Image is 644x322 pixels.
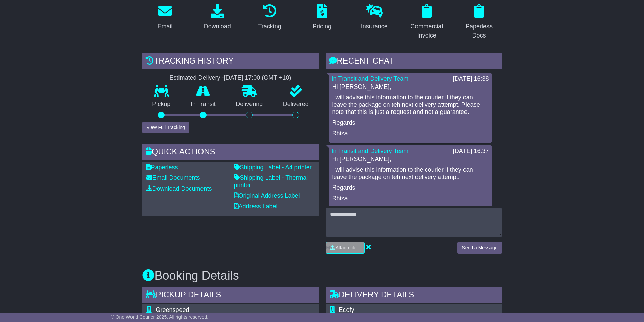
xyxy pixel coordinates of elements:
[157,22,172,31] div: Email
[332,156,488,163] p: Hi [PERSON_NAME],
[142,144,319,162] div: Quick Actions
[226,101,273,108] p: Delivering
[156,306,189,313] span: Greenspeed
[111,314,209,320] span: © One World Courier 2025. All rights reserved.
[332,83,488,91] p: Hi [PERSON_NAME],
[361,22,388,31] div: Insurance
[146,185,212,192] a: Download Documents
[146,174,200,181] a: Email Documents
[234,164,312,171] a: Shipping Label - A4 printer
[453,75,489,83] div: [DATE] 16:38
[254,2,285,33] a: Tracking
[308,2,336,33] a: Pricing
[332,148,409,154] a: In Transit and Delivery Team
[234,174,308,189] a: Shipping Label - Thermal printer
[453,148,489,155] div: [DATE] 16:37
[142,74,319,82] div: Estimated Delivery -
[142,287,319,305] div: Pickup Details
[142,53,319,71] div: Tracking history
[234,192,300,199] a: Original Address Label
[181,101,226,108] p: In Transit
[357,2,392,33] a: Insurance
[326,287,502,305] div: Delivery Details
[332,130,488,138] p: Rhiza
[326,53,502,71] div: RECENT CHAT
[142,101,181,108] p: Pickup
[234,203,278,210] a: Address Label
[332,94,488,116] p: I will advise this information to the courier if they can leave the package on teh next delivery ...
[142,269,502,282] h3: Booking Details
[332,166,488,181] p: I will advise this information to the courier if they can leave the package on teh next delivery ...
[146,164,178,171] a: Paperless
[404,2,450,43] a: Commercial Invoice
[332,75,409,82] a: In Transit and Delivery Team
[332,195,488,202] p: Rhiza
[258,22,281,31] div: Tracking
[461,22,498,40] div: Paperless Docs
[153,2,177,33] a: Email
[408,22,445,40] div: Commercial Invoice
[204,22,231,31] div: Download
[273,101,319,108] p: Delivered
[456,2,502,43] a: Paperless Docs
[199,2,235,33] a: Download
[142,122,189,133] button: View Full Tracking
[457,242,502,254] button: Send a Message
[332,184,488,192] p: Regards,
[313,22,331,31] div: Pricing
[332,119,488,127] p: Regards,
[339,306,354,313] span: Ecofy
[224,74,291,82] div: [DATE] 17:00 (GMT +10)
